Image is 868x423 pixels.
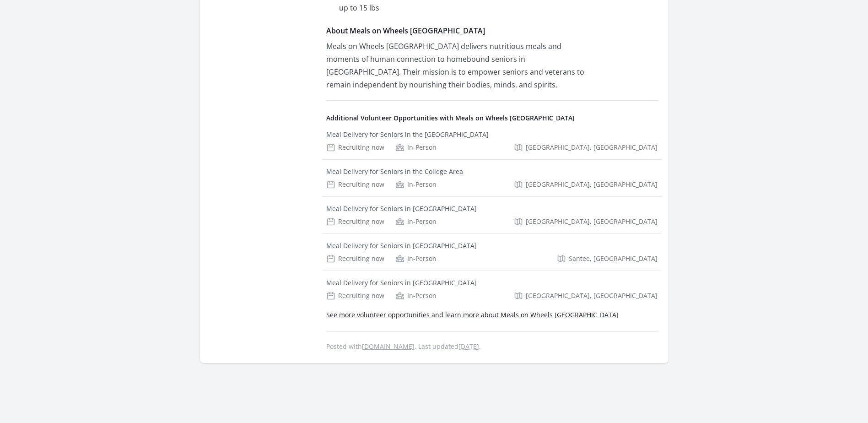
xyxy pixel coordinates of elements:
div: Meal Delivery for Seniors in [GEOGRAPHIC_DATA] [326,204,477,213]
h4: About Meals on Wheels [GEOGRAPHIC_DATA] [326,25,594,36]
span: [GEOGRAPHIC_DATA], [GEOGRAPHIC_DATA] [526,217,658,226]
a: Meal Delivery for Seniors in the College Area Recruiting now In-Person [GEOGRAPHIC_DATA], [GEOGRA... [323,160,661,196]
p: Meals on Wheels [GEOGRAPHIC_DATA] delivers nutritious meals and moments of human connection to ho... [326,40,594,91]
div: Recruiting now [326,291,384,300]
div: In-Person [395,180,437,189]
span: [GEOGRAPHIC_DATA], [GEOGRAPHIC_DATA] [526,143,658,152]
div: Recruiting now [326,180,384,189]
div: In-Person [395,254,437,263]
span: Santee, [GEOGRAPHIC_DATA] [569,254,658,263]
a: Meal Delivery for Seniors in the [GEOGRAPHIC_DATA] Recruiting now In-Person [GEOGRAPHIC_DATA], [G... [323,123,661,159]
div: Meal Delivery for Seniors in the College Area [326,167,463,176]
div: In-Person [395,217,437,226]
div: In-Person [395,143,437,152]
abbr: Wed, Jul 9, 2025 8:44 PM [458,342,479,351]
div: Meal Delivery for Seniors in the [GEOGRAPHIC_DATA] [326,130,489,139]
a: See more volunteer opportunities and learn more about Meals on Wheels [GEOGRAPHIC_DATA] [326,310,619,319]
div: Meal Delivery for Seniors in [GEOGRAPHIC_DATA] [326,278,477,287]
p: Posted with . Last updated . [326,343,658,350]
a: Meal Delivery for Seniors in [GEOGRAPHIC_DATA] Recruiting now In-Person [GEOGRAPHIC_DATA], [GEOGR... [323,271,661,308]
div: Recruiting now [326,254,384,263]
span: [GEOGRAPHIC_DATA], [GEOGRAPHIC_DATA] [526,291,658,300]
span: [GEOGRAPHIC_DATA], [GEOGRAPHIC_DATA] [526,180,658,189]
a: Meal Delivery for Seniors in [GEOGRAPHIC_DATA] Recruiting now In-Person Santee, [GEOGRAPHIC_DATA] [323,234,661,271]
a: [DOMAIN_NAME] [362,342,415,351]
h4: Additional Volunteer Opportunities with Meals on Wheels [GEOGRAPHIC_DATA] [326,114,658,123]
div: Recruiting now [326,217,384,226]
div: Recruiting now [326,143,384,152]
a: Meal Delivery for Seniors in [GEOGRAPHIC_DATA] Recruiting now In-Person [GEOGRAPHIC_DATA], [GEOGR... [323,197,661,233]
div: In-Person [395,291,437,300]
div: Meal Delivery for Seniors in [GEOGRAPHIC_DATA] [326,241,477,250]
